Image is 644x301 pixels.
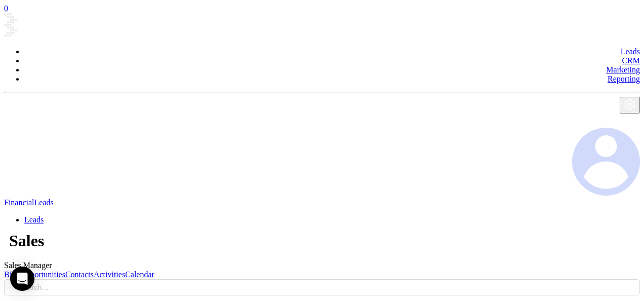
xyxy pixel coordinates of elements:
input: Search… [19,282,634,293]
a: Marketing [606,65,640,74]
a: Contacts [65,270,94,279]
a: Financial [4,198,34,207]
img: iconNotification [618,114,630,126]
span: Sales Manager [4,261,52,270]
div: Open Intercom Messenger [10,267,34,291]
a: 0 [4,4,8,13]
img: user [572,128,640,196]
a: BDR [4,270,21,279]
img: iconSetting [624,98,636,110]
a: CRM [622,56,640,65]
a: Activities [94,270,125,279]
a: Calendar [125,270,154,279]
img: logo [4,13,166,37]
a: Reporting [608,74,640,83]
a: Leads [621,47,640,56]
a: Opportunities [21,270,65,279]
h1: Sales [9,232,640,250]
a: Leads [24,215,44,224]
a: Leads [34,198,54,207]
